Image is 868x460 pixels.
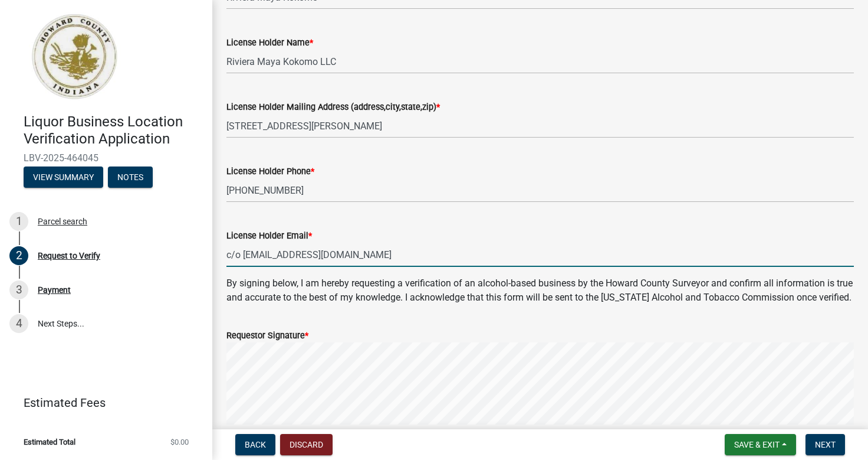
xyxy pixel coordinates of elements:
wm-modal-confirm: Notes [108,173,153,182]
span: Back [245,440,266,449]
div: Parcel search [38,217,87,226]
div: 3 [9,280,28,299]
div: Payment [38,286,71,294]
button: Back [235,434,275,455]
button: View Summary [24,167,103,188]
label: License Holder Name [226,39,313,47]
button: Discard [280,434,333,455]
label: License Holder Mailing Address (address,city,state,zip) [226,103,440,112]
div: 2 [9,246,28,265]
img: Howard County, Indiana [24,12,124,101]
label: Requestor Signature [226,332,308,340]
h4: Liquor Business Location Verification Application [24,113,203,148]
span: $0.00 [170,438,189,446]
a: Estimated Fees [9,391,193,415]
p: By signing below, I am hereby requesting a verification of an alcohol-based business by the Howar... [226,276,854,305]
span: Save & Exit [734,440,780,449]
label: License Holder Email [226,232,312,240]
wm-modal-confirm: Summary [24,173,103,182]
div: Request to Verify [38,252,100,260]
button: Next [805,434,845,455]
div: 4 [9,314,28,333]
label: License Holder Phone [226,168,314,176]
button: Notes [108,167,153,188]
span: LBV-2025-464045 [24,152,189,164]
span: Next [815,440,836,449]
button: Save & Exit [725,434,796,455]
div: 1 [9,212,28,231]
span: Estimated Total [24,438,75,446]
